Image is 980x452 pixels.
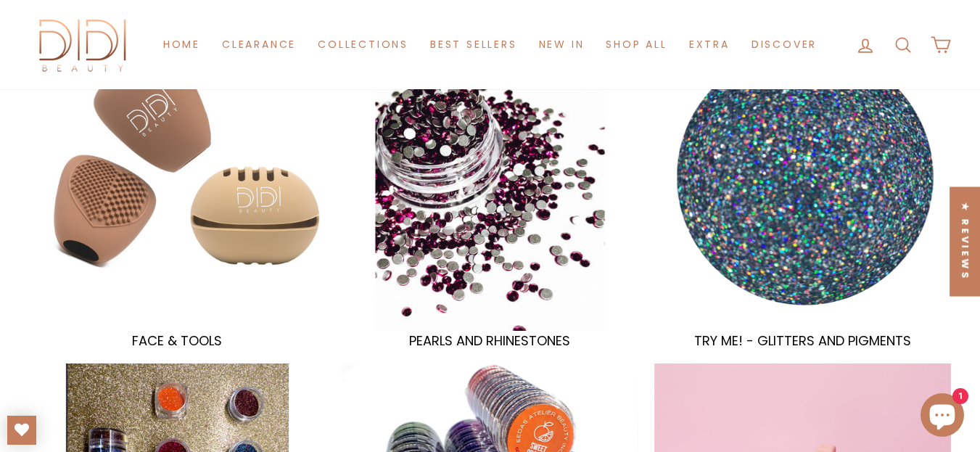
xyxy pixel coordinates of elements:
a: Collections [307,31,419,58]
a: FACE & TOOLS [29,34,326,348]
a: Best Sellers [419,31,528,58]
a: Discover [741,31,828,58]
a: Home [152,31,211,58]
inbox-online-store-chat: Shopify online store chat [916,393,968,440]
a: New in [528,31,596,58]
a: Clearance [211,31,307,58]
a: PEARLS AND RHINESTONES [342,34,638,348]
span: PEARLS AND RHINESTONES [409,332,570,350]
a: TRY ME! - GLITTERS AND PIGMENTS [654,34,951,348]
span: FACE & TOOLS [132,332,222,350]
a: My Wishlist [7,416,36,445]
span: TRY ME! - GLITTERS AND PIGMENTS [694,332,911,350]
img: Didi Beauty Co. [29,15,138,75]
div: Click to open Judge.me floating reviews tab [950,186,980,296]
a: Shop All [595,31,678,58]
a: Extra [678,31,741,58]
ul: Primary [152,31,828,58]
